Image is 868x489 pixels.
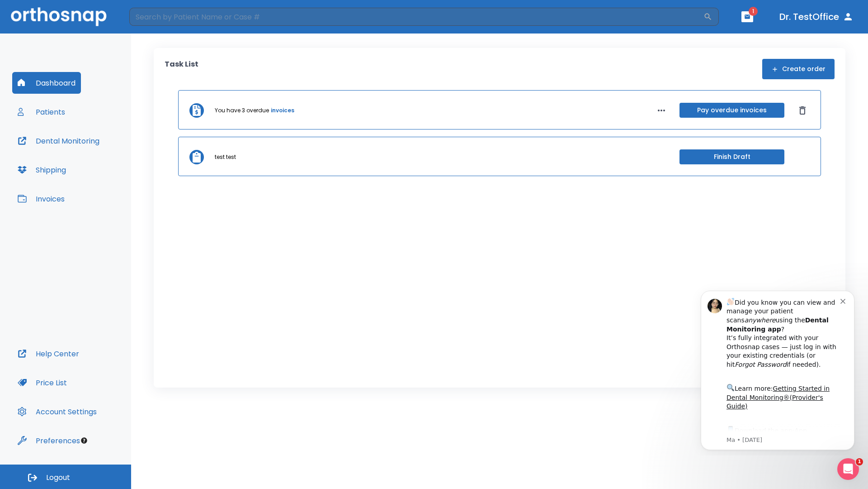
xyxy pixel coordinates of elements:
[153,14,160,21] button: Dismiss notification
[687,283,868,455] iframe: Intercom notifications message
[215,106,269,115] p: You have 3 overdue
[679,149,784,164] button: Finish Draft
[856,458,863,465] span: 1
[39,153,153,162] p: Message from Ma, sent 8w ago
[837,458,859,480] iframe: Intercom live chat
[129,8,703,26] input: Search by Patient Name or Case #
[12,372,72,393] button: Price List
[12,188,70,210] button: Invoices
[776,9,857,25] button: Dr. TestOffice
[12,72,81,94] button: Dashboard
[12,343,85,364] button: Help Center
[12,401,102,422] button: Account Settings
[39,144,120,161] a: App Store
[12,101,71,123] button: Patients
[46,473,70,483] span: Logout
[11,7,107,26] img: Orthosnap
[271,106,294,115] a: invoices
[12,159,71,181] button: Shipping
[39,142,153,188] div: Download the app: | ​ Let us know if you need help getting started!
[80,436,88,445] div: Tooltip anchor
[165,59,198,79] p: Task List
[762,59,835,79] button: Create order
[12,130,105,152] button: Dental Monitoring
[679,103,784,118] button: Pay overdue invoices
[12,430,85,451] button: Preferences
[749,7,758,16] span: 1
[215,153,236,161] p: test test
[795,103,810,118] button: Dismiss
